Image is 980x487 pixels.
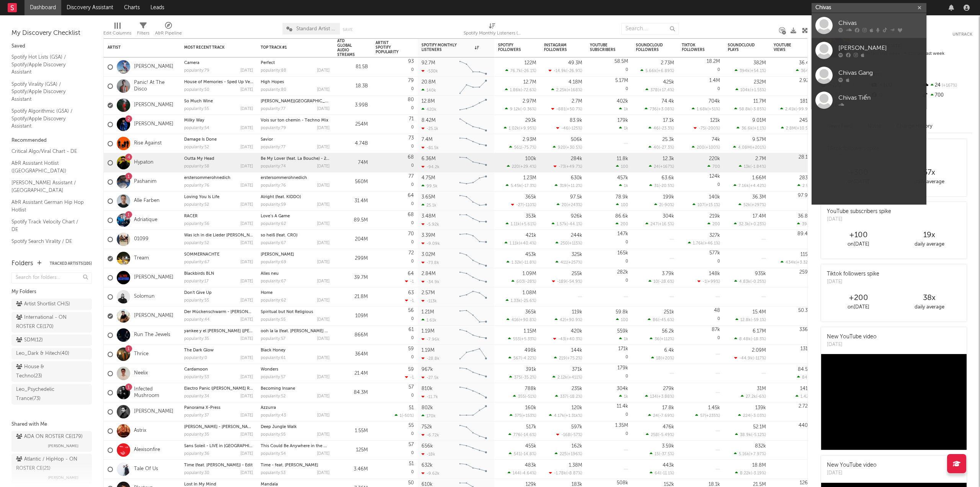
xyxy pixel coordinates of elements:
a: Time - feat. [PERSON_NAME] [261,463,318,467]
div: Leo_Psychedelic Trance ( 73 ) [16,385,70,403]
div: popularity: 77 [261,107,286,111]
a: A&R Assistant Hotlist ([GEOGRAPHIC_DATA]) [11,159,84,175]
a: Don't Give Up [184,291,212,295]
div: [DATE] [240,88,253,92]
a: Time (feat. [PERSON_NAME]) - Edit [184,463,253,467]
div: -25.1k [421,126,438,131]
a: Damage Is Done [184,138,217,142]
div: 25.3k [662,137,674,142]
div: ( ) [551,107,582,112]
span: -72.6 % [522,88,535,92]
span: +167 % [941,84,957,88]
div: Damage Is Done [184,138,253,142]
span: +168 % [568,88,581,92]
div: [DATE] [240,126,253,130]
a: ADA ON ROSTER CE(179)[PERSON_NAME] [11,431,92,452]
div: Filters [137,19,149,41]
div: Spotify Followers [498,43,525,52]
div: SDM ( 12 ) [16,336,43,345]
div: 18.2M [707,59,720,64]
span: +10.5 % [797,126,811,131]
a: High Hopes [261,80,284,84]
div: ( ) [648,126,674,131]
div: 420k [421,107,436,112]
div: ( ) [734,107,766,112]
a: Adriatique [134,217,157,223]
div: Chivas Tiến [838,93,923,102]
a: [PERSON_NAME] [812,38,926,63]
span: -46 [561,126,568,131]
span: +17.4 % [659,88,673,92]
div: [DATE] [317,88,330,92]
a: Lost In My Mind [184,482,216,487]
div: 2.73M [661,61,674,66]
div: 36.4B [799,61,812,66]
span: 36.6k [742,126,753,131]
div: 122M [524,61,536,66]
a: Atlantic / HipHop - ON ROSTER CE(21)[PERSON_NAME] [11,454,92,484]
div: [DATE] [317,107,330,111]
a: Der Mückenschwarm - [PERSON_NAME] 20yrs SVT Remix [184,310,298,314]
span: 5.66k [645,69,657,73]
div: 18.3B [337,82,368,91]
div: ( ) [551,87,582,92]
span: 1.02k [509,126,519,131]
a: House of Memories - Sped Up Version [184,80,260,84]
div: YouTube Subscribers [590,43,617,52]
div: Camera [184,61,253,65]
div: popularity: 88 [261,69,286,73]
div: 0 [682,77,720,95]
div: 2.92B [799,78,812,83]
input: Search for folders... [11,272,92,284]
a: yankee y el [PERSON_NAME] ([PERSON_NAME]’s Versión) [184,329,297,333]
a: Loving You Is Life [184,195,219,199]
span: 1.68k [697,107,707,112]
a: Becoming Insane [261,387,295,391]
a: Camera [184,61,199,65]
a: [PERSON_NAME] [134,408,173,415]
div: 71 [409,116,414,121]
span: 2.25k [556,88,567,92]
div: Recommended [11,136,92,145]
span: 2.41k [785,107,795,112]
div: 2.93M [523,137,536,142]
div: A&R Pipeline [155,19,182,41]
a: Alright (feat. KIDDO) [261,195,301,199]
span: -3.85 % [751,107,765,112]
div: popularity: 79 [184,69,209,73]
div: 254M [337,120,368,129]
a: So Much Wine [184,99,213,103]
div: 3.99B [337,101,368,110]
div: 1.4M [709,78,720,83]
div: 0 [376,77,414,95]
a: Azzurra [261,406,276,410]
div: 0 [590,77,628,95]
span: 9.12k [510,107,520,112]
a: [PERSON_NAME] [261,253,294,257]
span: +1.55 % [751,88,765,92]
a: Vois sur ton chemin - Techno Mix [261,118,328,123]
div: ( ) [781,126,812,131]
div: ( ) [780,107,812,112]
a: Spotify Algorithmic (GSA) / Spotify/Apple Discovery Assistant [11,107,84,130]
div: 49.3M [568,61,582,66]
a: Tiến Chivas [812,138,926,162]
div: [DATE] [240,107,253,111]
div: 245M [799,118,812,123]
div: 92.7M [421,61,435,66]
div: ( ) [737,126,766,131]
a: Spotify Virality (GSA) / Spotify/Apple Discovery Assistant [11,80,84,103]
span: 2.8M [786,126,795,131]
a: Perfect [261,61,275,65]
a: Alle Farben [134,198,160,204]
div: House of Memories - Sped Up Version [184,80,253,84]
a: Love’s A Game [261,214,290,218]
span: -99.9 % [797,107,811,112]
div: 11.7M [753,99,766,104]
a: Black Honey [261,348,286,353]
div: ( ) [504,126,536,131]
a: Tiến Chivas [812,113,926,138]
div: SoundCloud Plays [728,43,755,52]
div: 8.42M [421,118,436,123]
span: 46 [653,126,659,131]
